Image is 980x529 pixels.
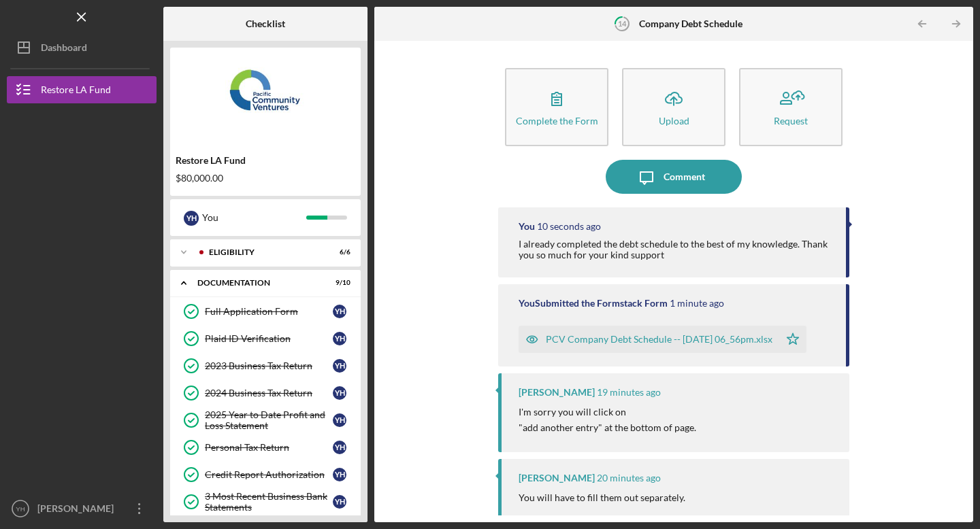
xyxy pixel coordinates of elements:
[519,473,595,483] div: [PERSON_NAME]
[537,221,601,232] time: 2025-10-08 22:57
[41,76,111,107] div: Restore LA Fund
[177,379,354,407] a: 2024 Business Tax ReturnYH
[333,386,346,400] div: Y H
[333,332,346,345] div: Y H
[617,19,626,28] tspan: 14
[519,298,668,309] div: You Submitted the Formstack Form
[16,505,24,513] text: YH
[516,116,598,126] div: Complete the Form
[664,160,705,194] div: Comment
[326,248,350,256] div: 6 / 6
[184,211,199,226] div: Y H
[41,34,87,65] div: Dashboard
[177,352,354,379] a: 2023 Business Tax ReturnYH
[205,491,333,513] div: 3 Most Recent Business Bank Statements
[519,221,535,232] div: You
[597,473,661,483] time: 2025-10-08 22:36
[333,441,346,454] div: Y H
[739,68,843,146] button: Request
[333,305,346,318] div: Y H
[622,68,725,146] button: Upload
[7,34,157,61] button: Dashboard
[205,333,333,344] div: Plaid ID Verification
[326,279,350,287] div: 9 / 10
[519,420,696,435] p: "add another entry" at the bottom of page.
[176,155,355,166] div: Restore LA Fund
[177,298,354,325] a: Full Application FormYH
[7,495,157,522] button: YH[PERSON_NAME]
[519,387,595,398] div: [PERSON_NAME]
[197,279,316,287] div: Documentation
[333,495,346,509] div: Y H
[519,326,806,353] button: PCV Company Debt Schedule -- [DATE] 06_56pm.xlsx
[246,18,285,29] b: Checklist
[774,116,808,126] div: Request
[170,54,361,136] img: Product logo
[519,490,685,505] p: You will have to fill them out separately.
[546,334,772,345] div: PCV Company Debt Schedule -- [DATE] 06_56pm.xlsx
[205,409,333,431] div: 2025 Year to Date Profit and Loss Statement
[519,405,696,420] p: I'm sorry you will click on
[333,468,346,481] div: Y H
[659,116,689,126] div: Upload
[205,388,333,398] div: 2024 Business Tax Return
[333,413,346,427] div: Y H
[205,469,333,480] div: Credit Report Authorization
[333,359,346,373] div: Y H
[176,173,355,184] div: $80,000.00
[177,461,354,488] a: Credit Report AuthorizationYH
[205,442,333,453] div: Personal Tax Return
[177,325,354,352] a: Plaid ID VerificationYH
[606,160,742,194] button: Comment
[177,434,354,461] a: Personal Tax ReturnYH
[205,360,333,371] div: 2023 Business Tax Return
[209,248,316,256] div: Eligibility
[34,495,122,526] div: [PERSON_NAME]
[177,488,354,515] a: 3 Most Recent Business Bank StatementsYH
[205,306,333,317] div: Full Application Form
[7,76,157,103] button: Restore LA Fund
[670,298,724,309] time: 2025-10-08 22:56
[202,206,306,229] div: You
[639,18,742,29] b: Company Debt Schedule
[177,407,354,434] a: 2025 Year to Date Profit and Loss StatementYH
[597,387,661,398] time: 2025-10-08 22:37
[519,239,832,260] div: I already completed the debt schedule to the best of my knowledge. Thank you so much for your kin...
[505,68,608,146] button: Complete the Form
